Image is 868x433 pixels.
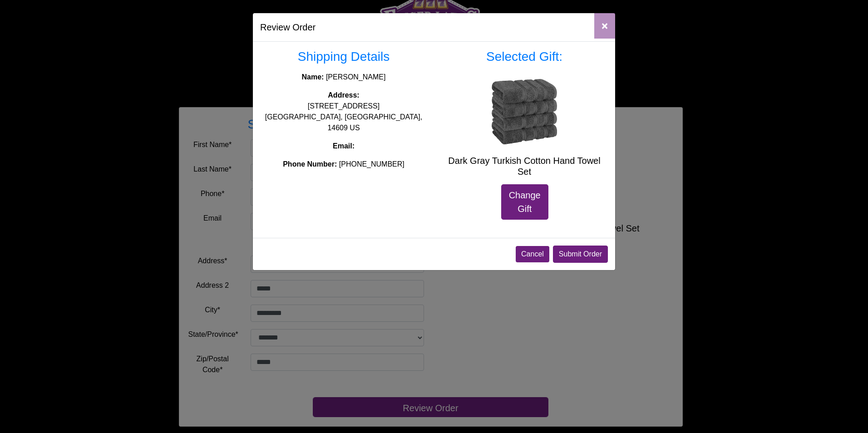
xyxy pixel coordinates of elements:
[553,246,608,263] button: Submit Order
[339,160,404,168] span: [PHONE_NUMBER]
[265,102,422,132] span: [STREET_ADDRESS] [GEOGRAPHIC_DATA], [GEOGRAPHIC_DATA], 14609 US
[501,184,548,220] a: Change Gift
[302,73,324,81] strong: Name:
[488,75,561,148] img: Dark Gray Turkish Cotton Hand Towel Set
[441,155,608,177] h5: Dark Gray Turkish Cotton Hand Towel Set
[333,142,355,150] strong: Email:
[602,20,608,32] span: ×
[594,13,615,39] button: Close
[260,20,316,34] h5: Review Order
[326,73,386,81] span: [PERSON_NAME]
[283,160,337,168] strong: Phone Number:
[328,91,359,99] strong: Address:
[516,246,549,262] button: Cancel
[260,49,427,64] h3: Shipping Details
[441,49,608,64] h3: Selected Gift:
